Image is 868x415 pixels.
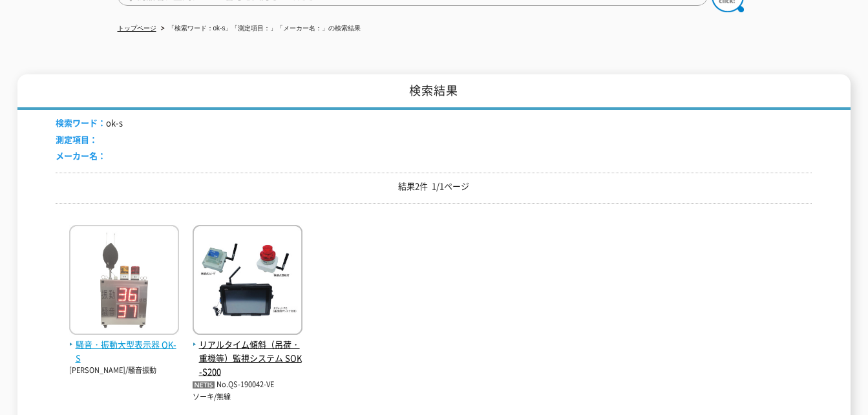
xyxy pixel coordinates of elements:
a: 騒音・振動大型表示器 OK-S [69,325,179,365]
img: SOK-S200 [193,225,302,338]
p: No.QS-190042-VE [193,378,302,392]
a: トップページ [118,25,156,32]
li: ok-s [56,116,123,130]
a: リアルタイム傾斜（吊荷・重機等）監視システム SOK-S200 [193,325,302,378]
span: メーカー名： [56,149,106,162]
h1: 検索結果 [17,74,851,110]
p: 結果2件 1/1ページ [56,180,812,193]
span: 検索ワード： [56,116,106,129]
p: [PERSON_NAME]/騒音振動 [69,365,179,376]
li: 「検索ワード：ok-s」「測定項目：」「メーカー名：」の検索結果 [158,22,361,36]
span: 測定項目： [56,133,98,145]
span: リアルタイム傾斜（吊荷・重機等）監視システム SOK-S200 [193,338,302,378]
span: 騒音・振動大型表示器 OK-S [69,338,179,365]
p: ソーキ/無線 [193,392,302,403]
img: OK-S [69,225,179,338]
